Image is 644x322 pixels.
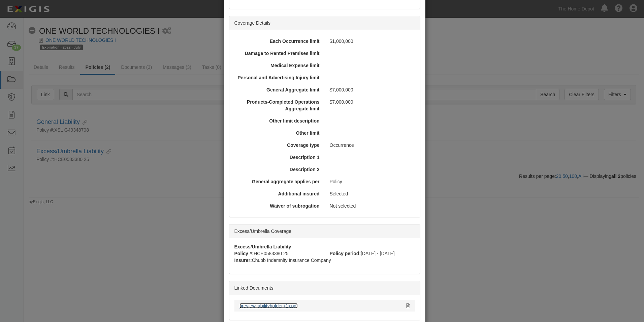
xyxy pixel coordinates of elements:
div: General aggregate applies per [232,178,325,185]
div: $1,000,000 [325,38,417,45]
div: Description 1 [232,154,325,161]
a: previewliabilityholder (1).pdf [239,303,298,308]
div: Other limit description [232,117,325,124]
div: Other limit [232,130,325,136]
div: Chubb Indemnity Insurance Company [229,257,420,264]
div: Not selected [325,203,417,209]
div: Damage to Rented Premises limit [232,50,325,57]
div: $7,000,000 [325,99,417,105]
div: Occurrence [325,142,417,149]
div: Medical Expense limit [232,62,325,69]
div: Description 2 [232,166,325,173]
div: Selected [325,190,417,197]
div: Additional insured [232,190,325,197]
div: $7,000,000 [325,86,417,93]
div: HCE0583380 25 [229,250,325,257]
div: previewliabilityholder (1).pdf [239,302,401,309]
strong: Policy period: [330,251,361,256]
div: Excess/Umbrella Coverage [229,224,420,238]
div: [DATE] - [DATE] [325,250,420,257]
div: Each Occurrence limit [232,38,325,45]
strong: Insurer: [234,258,252,263]
div: Coverage type [232,142,325,149]
strong: Excess/Umbrella Liability [234,244,291,249]
div: Personal and Advertising Injury limit [232,74,325,81]
div: Linked Documents [229,281,420,295]
div: Coverage Details [229,16,420,30]
div: Policy [325,178,417,185]
strong: Policy #: [234,251,254,256]
div: Products-Completed Operations Aggregate limit [232,99,325,112]
div: General Aggregate limit [232,86,325,93]
div: Waiver of subrogation [232,203,325,209]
